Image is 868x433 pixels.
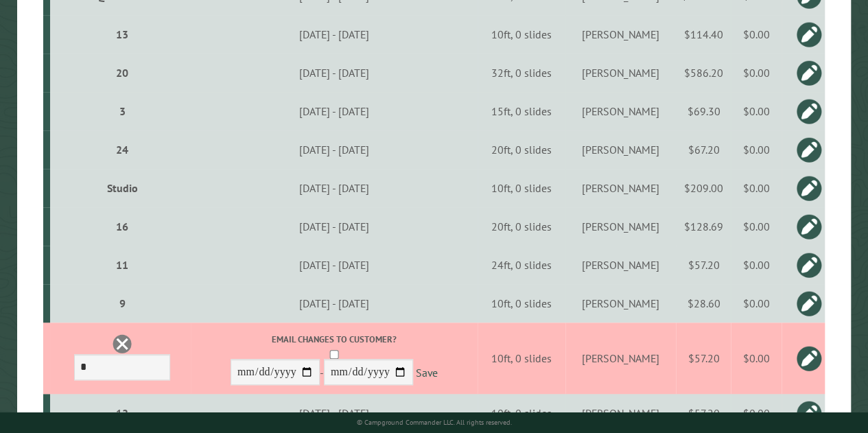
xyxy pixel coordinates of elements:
[478,323,565,394] td: 10ft, 0 slides
[731,323,782,394] td: $0.00
[416,366,438,379] a: Save
[676,246,731,284] td: $57.20
[565,92,677,130] td: [PERSON_NAME]
[565,323,677,394] td: [PERSON_NAME]
[676,394,731,432] td: $57.20
[478,130,565,169] td: 20ft, 0 slides
[56,296,189,310] div: 9
[478,15,565,54] td: 10ft, 0 slides
[193,220,475,233] div: [DATE] - [DATE]
[193,333,475,388] div: -
[193,258,475,272] div: [DATE] - [DATE]
[565,394,677,432] td: [PERSON_NAME]
[56,220,189,233] div: 16
[478,169,565,207] td: 10ft, 0 slides
[676,92,731,130] td: $69.30
[193,104,475,118] div: [DATE] - [DATE]
[193,181,475,195] div: [DATE] - [DATE]
[676,169,731,207] td: $209.00
[478,54,565,92] td: 32ft, 0 slides
[731,246,782,284] td: $0.00
[676,130,731,169] td: $67.20
[478,207,565,246] td: 20ft, 0 slides
[112,333,132,354] a: Delete this reservation
[56,104,189,118] div: 3
[676,284,731,323] td: $28.60
[565,284,677,323] td: [PERSON_NAME]
[193,296,475,310] div: [DATE] - [DATE]
[478,92,565,130] td: 15ft, 0 slides
[56,258,189,272] div: 11
[731,15,782,54] td: $0.00
[56,181,189,195] div: Studio
[565,207,677,246] td: [PERSON_NAME]
[676,323,731,394] td: $57.20
[478,246,565,284] td: 24ft, 0 slides
[193,406,475,420] div: [DATE] - [DATE]
[731,130,782,169] td: $0.00
[731,169,782,207] td: $0.00
[676,54,731,92] td: $586.20
[731,284,782,323] td: $0.00
[478,284,565,323] td: 10ft, 0 slides
[731,92,782,130] td: $0.00
[193,333,475,346] label: Email changes to customer?
[731,207,782,246] td: $0.00
[565,169,677,207] td: [PERSON_NAME]
[731,54,782,92] td: $0.00
[193,27,475,41] div: [DATE] - [DATE]
[193,66,475,80] div: [DATE] - [DATE]
[565,130,677,169] td: [PERSON_NAME]
[356,418,511,427] small: © Campground Commander LLC. All rights reserved.
[565,15,677,54] td: [PERSON_NAME]
[56,143,189,156] div: 24
[676,207,731,246] td: $128.69
[56,406,189,420] div: 12
[56,27,189,41] div: 13
[565,246,677,284] td: [PERSON_NAME]
[193,143,475,156] div: [DATE] - [DATE]
[676,15,731,54] td: $114.40
[478,394,565,432] td: 10ft, 0 slides
[56,66,189,80] div: 20
[565,54,677,92] td: [PERSON_NAME]
[731,394,782,432] td: $0.00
